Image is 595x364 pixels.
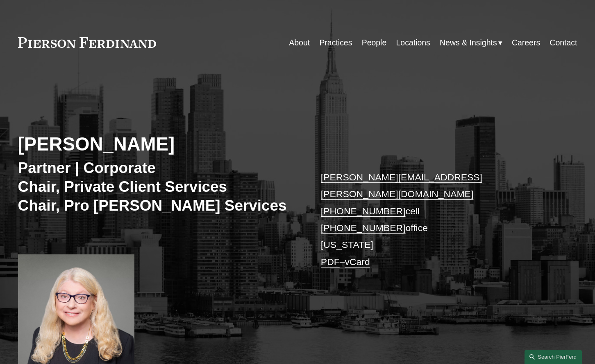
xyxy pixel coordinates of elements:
[321,172,482,199] a: [PERSON_NAME][EMAIL_ADDRESS][PERSON_NAME][DOMAIN_NAME]
[321,206,406,216] a: [PHONE_NUMBER]
[362,35,387,51] a: People
[18,133,297,155] h2: [PERSON_NAME]
[440,35,502,51] a: folder dropdown
[440,36,497,50] span: News & Insights
[525,350,582,364] a: Search this site
[512,35,540,51] a: Careers
[289,35,310,51] a: About
[321,222,406,233] a: [PHONE_NUMBER]
[321,169,554,270] p: cell office [US_STATE] –
[18,159,297,215] h3: Partner | Corporate Chair, Private Client Services Chair, Pro [PERSON_NAME] Services
[319,35,352,51] a: Practices
[550,35,577,51] a: Contact
[321,256,340,267] a: PDF
[345,256,370,267] a: vCard
[396,35,430,51] a: Locations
